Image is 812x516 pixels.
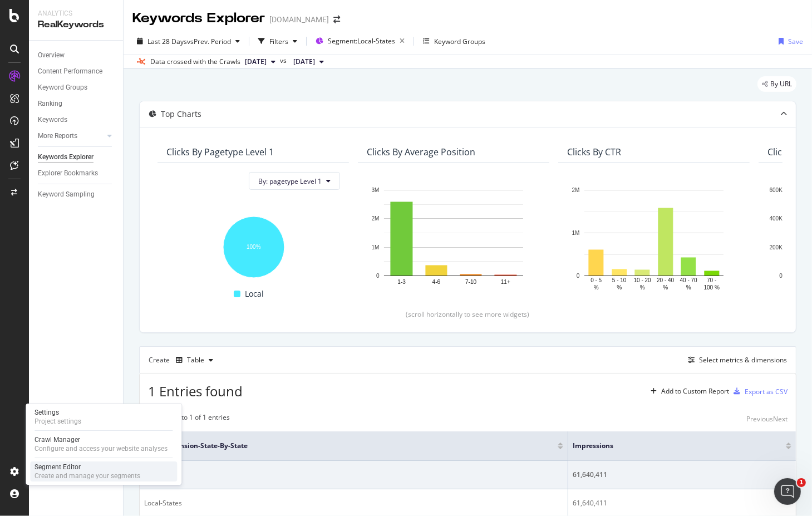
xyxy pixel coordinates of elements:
div: Crawl Manager [35,435,168,444]
div: Create and manage your segments [35,471,140,480]
text: % [617,285,622,291]
div: Data crossed with the Crawls [150,57,240,67]
button: [DATE] [289,55,328,68]
div: legacy label [757,76,796,92]
div: Ranking [38,98,62,110]
div: Showing 1 to 1 of 1 entries [148,412,230,426]
span: Local-Expansion-State-by-State [144,441,541,451]
text: 200K [770,244,783,250]
div: Select metrics & dimensions [699,355,787,365]
text: 2M [372,216,380,222]
div: Clicks By pagetype Level 1 [166,146,274,158]
text: % [663,285,668,291]
text: 1-3 [397,279,406,286]
div: 61,640,411 [573,470,791,480]
button: Last 28 DaysvsPrev. Period [132,32,244,50]
div: Project settings [35,417,81,426]
div: Clicks By Average Position [367,146,475,158]
button: [DATE] [240,55,280,68]
button: Add to Custom Report [646,382,729,400]
a: Keywords [38,114,115,126]
iframe: Intercom live chat [774,478,801,505]
text: 400K [770,216,783,222]
div: Explorer Bookmarks [38,168,98,179]
svg: A chart. [367,184,540,292]
div: Keyword Groups [434,37,485,46]
text: 3M [372,187,380,193]
text: % [640,285,645,291]
button: Export as CSV [729,382,788,400]
div: 61,640,411 [573,498,791,508]
a: Ranking [38,98,115,110]
span: 2025 Oct. 11th [245,57,267,67]
div: Keywords Explorer [132,9,265,28]
a: Keyword Groups [38,82,115,94]
text: 1M [372,244,380,250]
a: Overview [38,50,115,61]
text: 70 - [707,278,716,284]
text: 5 - 10 [612,278,627,284]
a: SettingsProject settings [30,407,177,427]
text: 7-10 [465,279,476,286]
div: Keywords [38,114,67,126]
span: 1 Entries found [148,382,243,400]
span: Segment: Local-States [328,36,395,46]
text: 11+ [501,279,510,286]
button: Keyword Groups [419,32,490,50]
svg: A chart. [166,211,340,279]
a: More Reports [38,130,104,142]
div: Keyword Groups [38,82,87,94]
span: Local [245,287,264,301]
span: vs [280,56,289,66]
a: Crawl ManagerConfigure and access your website analyses [30,434,177,454]
div: Segment Editor [35,463,140,471]
text: 20 - 40 [657,278,675,284]
a: Segment EditorCreate and manage your segments [30,461,177,481]
span: By URL [770,81,792,87]
button: Save [774,32,803,50]
button: Segment:Local-States [311,32,409,50]
span: By: pagetype Level 1 [258,176,322,186]
div: Content Performance [38,66,102,77]
text: 0 - 5 [590,278,602,284]
div: Keyword Sampling [38,189,95,200]
text: 0 [376,273,380,279]
text: 0 [577,273,580,279]
div: Save [788,37,803,46]
span: vs Prev. Period [187,37,231,46]
div: Local-States [144,498,563,508]
button: Previous [746,412,773,426]
div: A chart. [567,184,741,292]
span: 1 [797,478,806,487]
a: Keyword Sampling [38,189,115,200]
a: Keywords Explorer [38,151,115,163]
div: Configure and access your website analyses [35,444,168,453]
text: 0 [779,273,783,279]
text: 10 - 20 [634,278,652,284]
button: By: pagetype Level 1 [249,172,340,190]
div: Next [773,414,788,424]
span: 2025 Sep. 13th [293,57,315,67]
a: Content Performance [38,66,115,77]
button: Filters [254,32,302,50]
text: 600K [770,187,783,193]
div: Overview [38,50,65,61]
div: Export as CSV [745,387,788,396]
div: Settings [35,408,81,417]
button: Next [773,412,788,426]
div: Top Charts [161,109,201,120]
button: Table [171,351,218,369]
text: % [686,285,691,291]
div: arrow-right-arrow-left [333,16,340,23]
div: Create [149,351,218,369]
text: 40 - 70 [680,278,698,284]
div: More Reports [38,130,77,142]
div: Clicks By CTR [567,146,621,158]
button: Select metrics & dimensions [683,353,787,367]
div: Filters [269,37,288,46]
div: RealKeywords [38,18,114,31]
div: Add to Custom Report [661,388,729,395]
text: 4-6 [432,279,441,286]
